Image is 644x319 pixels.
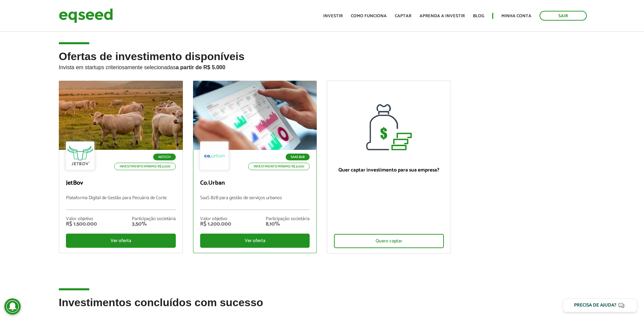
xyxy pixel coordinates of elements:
a: Blog [473,14,484,18]
p: Investimento mínimo: R$ 5.000 [114,163,176,170]
p: SaaS B2B para gestão de serviços urbanos [200,195,310,210]
p: Co.Urban [200,180,310,187]
div: Quero captar [334,234,444,248]
p: Invista em startups criteriosamente selecionadas [59,62,586,71]
a: Sair [540,11,587,21]
div: Ver oferta [200,234,310,248]
div: Valor objetivo [200,217,231,221]
div: R$ 1.200.000 [200,221,231,227]
a: Minha conta [501,14,531,18]
h2: Ofertas de investimento disponíveis [59,51,586,81]
div: 8,10% [266,221,310,227]
div: 3,50% [132,221,176,227]
a: Aprenda a investir [420,14,465,18]
a: Agtech Investimento mínimo: R$ 5.000 JetBov Plataforma Digital de Gestão para Pecuária de Corte V... [59,81,183,253]
a: SaaS B2B Investimento mínimo: R$ 5.000 Co.Urban SaaS B2B para gestão de serviços urbanos Valor ob... [193,81,317,253]
div: Participação societária [266,217,310,221]
a: Como funciona [351,14,387,18]
div: Ver oferta [66,234,176,248]
a: Captar [395,14,411,18]
p: JetBov [66,180,176,187]
p: Agtech [153,154,176,160]
p: Quer captar investimento para sua empresa? [334,167,444,173]
div: Valor objetivo [66,217,97,221]
div: R$ 1.500.000 [66,221,97,227]
p: Plataforma Digital de Gestão para Pecuária de Corte [66,195,176,210]
img: EqSeed [59,7,113,25]
p: Investimento mínimo: R$ 5.000 [248,163,310,170]
a: Quer captar investimento para sua empresa? Quero captar [327,81,451,254]
p: SaaS B2B [286,154,310,160]
a: Investir [323,14,343,18]
h2: Investimentos concluídos com sucesso [59,297,586,319]
strong: a partir de R$ 5.000 [176,64,225,70]
div: Participação societária [132,217,176,221]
